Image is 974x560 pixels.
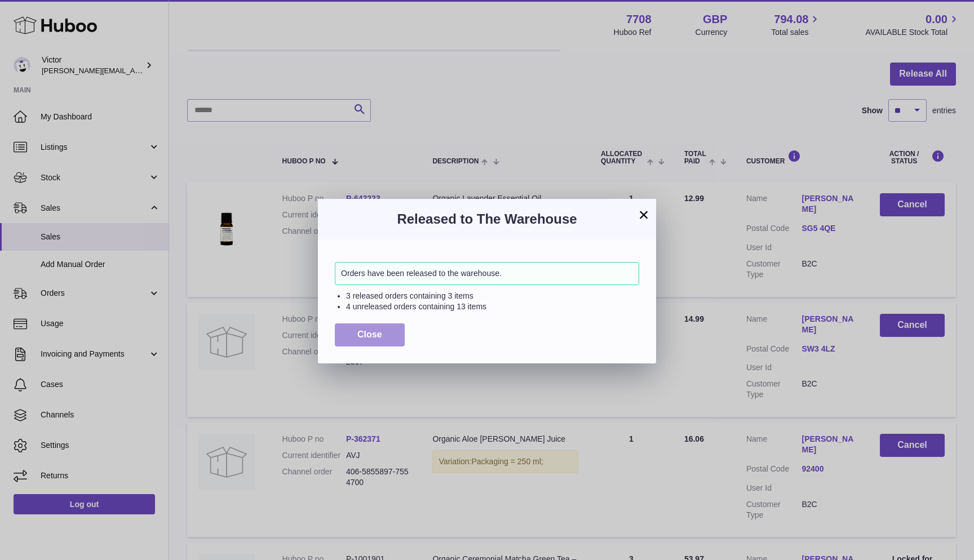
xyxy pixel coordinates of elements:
[346,291,639,301] li: 3 released orders containing 3 items
[335,262,639,285] div: Orders have been released to the warehouse.
[346,301,639,312] li: 4 unreleased orders containing 13 items
[335,323,405,346] button: Close
[335,210,639,228] h3: Released to The Warehouse
[637,208,650,221] button: ×
[357,330,382,339] span: Close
